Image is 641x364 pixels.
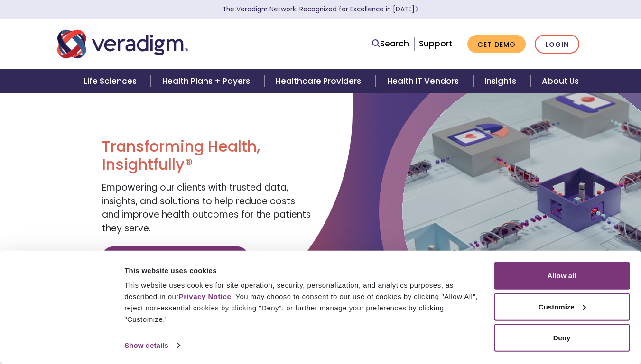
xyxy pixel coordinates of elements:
a: Health IT Vendors [376,69,473,93]
a: About Us [530,69,590,93]
a: Health Plans + Payers [151,69,264,93]
span: Empowering our clients with trusted data, insights, and solutions to help reduce costs and improv... [102,181,311,235]
h1: Transforming Health, Insightfully® [102,137,313,174]
a: Healthcare Providers [264,69,375,93]
button: Deny [494,324,630,352]
a: Privacy Notice [179,292,231,300]
button: Allow all [494,262,630,290]
div: This website uses cookies for site operation, security, personalization, and analytics purposes, ... [124,280,483,325]
a: Show details [124,338,179,353]
img: Veradigm logo [57,28,188,60]
a: Login [535,35,579,54]
a: Life Sciences [72,69,151,93]
a: Get Demo [467,35,526,54]
a: Discover Veradigm's Value [102,246,249,268]
a: Insights [473,69,530,93]
span: Learn More [415,5,419,14]
a: Search [372,37,409,50]
a: Support [419,38,452,49]
div: This website uses cookies [124,264,483,276]
button: Customize [494,293,630,320]
a: The Veradigm Network: Recognized for Excellence in [DATE]Learn More [223,5,419,14]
